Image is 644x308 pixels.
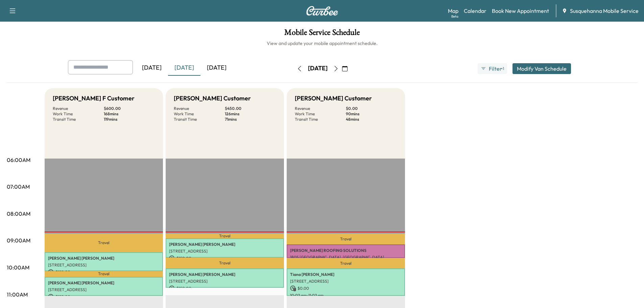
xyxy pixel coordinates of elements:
[464,7,486,15] a: Calendar
[346,117,397,122] p: 48 mins
[45,234,163,252] p: Travel
[174,117,225,122] p: Transit Time
[53,94,135,103] h5: [PERSON_NAME] F Customer
[168,60,200,76] div: [DATE]
[104,117,155,122] p: 119 mins
[290,285,402,291] p: $ 0.00
[346,106,397,111] p: $ 0.00
[295,111,346,117] p: Work Time
[104,111,155,117] p: 168 mins
[53,106,104,111] p: Revenue
[48,256,160,261] p: [PERSON_NAME] [PERSON_NAME]
[7,210,30,218] p: 08:00AM
[290,293,402,298] p: 10:02 am - 11:02 am
[48,294,160,300] p: $ 150.00
[295,94,372,103] h5: [PERSON_NAME] Customer
[7,40,637,47] h6: View and update your mobile appointment schedule.
[225,111,276,117] p: 126 mins
[451,14,458,19] div: Beta
[448,7,458,15] a: MapBeta
[501,67,502,70] span: ●
[512,63,571,74] button: Modify Van Schedule
[166,234,284,239] p: Travel
[503,66,504,71] span: 1
[7,290,28,299] p: 11:00AM
[104,106,155,111] p: $ 600.00
[48,287,160,292] p: [STREET_ADDRESS]
[295,117,346,122] p: Transit Time
[174,111,225,117] p: Work Time
[306,6,338,16] img: Curbee Logo
[225,106,276,111] p: $ 450.00
[287,258,405,268] p: Travel
[478,63,507,74] button: Filter●1
[7,28,637,40] h1: Mobile Service Schedule
[492,7,549,15] a: Book New Appointment
[570,7,639,15] span: Susquehanna Mobile Service
[48,262,160,268] p: [STREET_ADDRESS]
[53,111,104,117] p: Work Time
[169,272,281,277] p: [PERSON_NAME] [PERSON_NAME]
[7,263,29,271] p: 10:00AM
[489,65,501,73] span: Filter
[48,280,160,286] p: [PERSON_NAME] [PERSON_NAME]
[7,183,30,191] p: 07:00AM
[287,234,405,244] p: Travel
[290,279,402,284] p: [STREET_ADDRESS]
[45,271,163,277] p: Travel
[169,279,281,284] p: [STREET_ADDRESS]
[169,255,281,261] p: $ 150.00
[290,248,402,253] p: [PERSON_NAME] ROOFING SOLUTIONS
[174,94,251,103] h5: [PERSON_NAME] Customer
[225,117,276,122] p: 71 mins
[7,236,30,244] p: 09:00AM
[53,117,104,122] p: Transit Time
[290,255,402,260] p: 1805 [GEOGRAPHIC_DATA], [GEOGRAPHIC_DATA]
[169,285,281,291] p: $ 150.00
[200,60,233,76] div: [DATE]
[48,269,160,275] p: $ 150.00
[295,106,346,111] p: Revenue
[169,242,281,247] p: [PERSON_NAME] [PERSON_NAME]
[169,248,281,254] p: [STREET_ADDRESS]
[290,272,402,277] p: Tiana [PERSON_NAME]
[136,60,168,76] div: [DATE]
[166,258,284,268] p: Travel
[174,106,225,111] p: Revenue
[308,64,328,73] div: [DATE]
[346,111,397,117] p: 90 mins
[7,156,30,164] p: 06:00AM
